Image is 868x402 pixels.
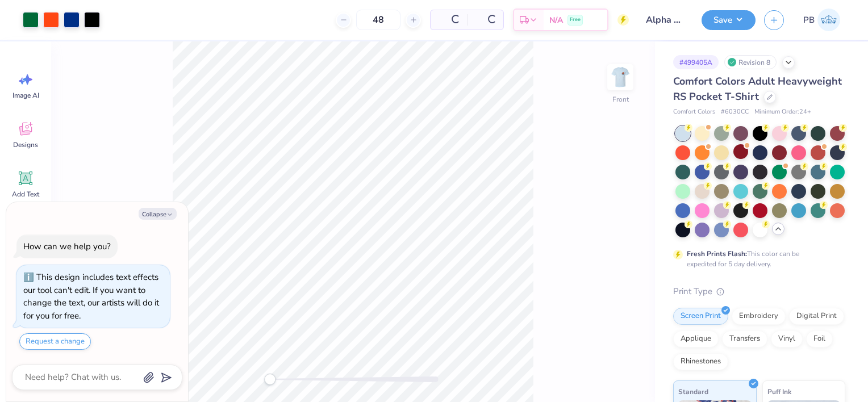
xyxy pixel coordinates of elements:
span: Comfort Colors Adult Heavyweight RS Pocket T-Shirt [673,74,842,103]
div: Transfers [722,330,767,347]
span: N/A [549,14,563,26]
div: Rhinestones [673,353,728,370]
button: Save [702,10,756,30]
div: Revision 8 [724,55,777,69]
span: Image AI [12,91,39,100]
div: How can we help you? [23,241,111,252]
span: Add Text [12,190,39,199]
span: Free [570,16,581,24]
a: PB [798,9,845,31]
input: Untitled Design [637,9,693,31]
button: Request a change [19,333,91,350]
img: Front [609,66,632,89]
span: Minimum Order: 24 + [754,107,811,117]
span: Standard [678,386,708,397]
div: Front [612,94,629,104]
div: Embroidery [732,308,786,325]
span: Designs [13,140,38,149]
button: Collapse [139,208,177,220]
div: This color can be expedited for 5 day delivery. [687,249,827,269]
div: Foil [806,330,833,347]
div: Accessibility label [264,374,276,385]
div: Screen Print [673,308,728,325]
span: # 6030CC [721,107,749,117]
input: – – [356,10,400,30]
div: This design includes text effects our tool can't edit. If you want to change the text, our artist... [23,271,159,321]
span: Puff Ink [767,386,791,397]
span: Comfort Colors [673,107,715,117]
div: Applique [673,330,719,347]
strong: Fresh Prints Flash: [687,249,747,258]
div: Digital Print [789,308,844,325]
span: PB [803,14,815,27]
div: Print Type [673,285,845,298]
img: Peter Bazzini [817,9,840,31]
div: # 499405A [673,55,719,69]
div: Vinyl [771,330,803,347]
